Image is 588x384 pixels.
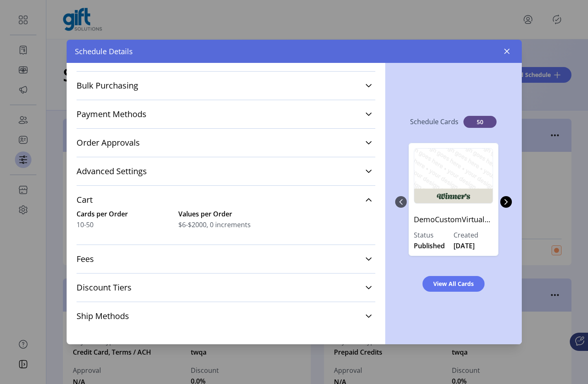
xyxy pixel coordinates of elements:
img: DemoCustomVirtualCard02 [414,148,493,204]
a: Ship Methods [77,307,375,325]
p: DemoCustomVirtualCard02 [414,209,493,230]
label: Cards per Order [77,209,172,219]
span: Payment Methods [77,110,146,118]
span: $6-$2000, 0 increments [178,220,251,230]
a: Bulk Purchasing [77,77,375,95]
span: Order Approvals [77,139,140,147]
span: Ship Methods [77,312,129,320]
a: Payment Methods [77,105,375,123]
span: Schedule Details [75,46,133,57]
button: Next Page [500,196,512,208]
span: 50 [463,116,497,128]
a: Fees [77,250,375,268]
label: Values per Order [178,209,274,219]
label: Created [454,230,493,240]
span: Advanced Settings [77,167,147,175]
div: Cart [77,209,375,240]
span: Published [414,241,445,251]
a: Discount Tiers [77,278,375,297]
a: Cart [77,191,375,209]
label: Status [414,230,454,240]
span: View All Cards [433,279,474,288]
span: Bulk Purchasing [77,82,138,90]
span: Discount Tiers [77,283,132,292]
div: 0 [407,134,500,269]
span: 10-50 [77,220,94,230]
a: Advanced Settings [77,162,375,180]
span: Fees [77,255,94,263]
a: Order Approvals [77,134,375,152]
span: [DATE] [454,241,475,251]
span: Cart [77,196,93,204]
button: View All Cards [422,276,485,292]
p: Schedule Cards [410,117,458,127]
